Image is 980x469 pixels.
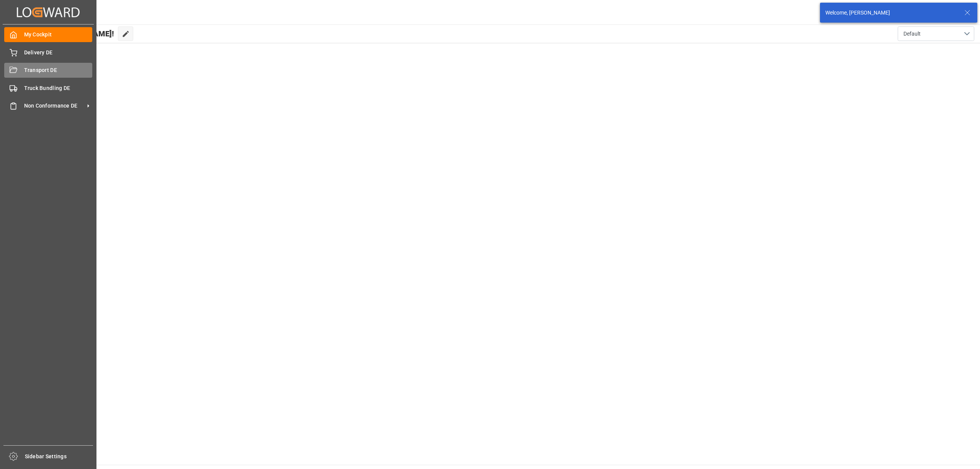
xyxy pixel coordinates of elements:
[25,453,93,461] span: Sidebar Settings
[24,102,85,110] span: Non Conformance DE
[825,9,957,17] div: Welcome, [PERSON_NAME]
[4,80,92,95] a: Truck Bundling DE
[24,84,93,92] span: Truck Bundling DE
[903,30,921,38] span: Default
[4,63,92,78] a: Transport DE
[24,49,93,57] span: Delivery DE
[898,26,974,41] button: open menu
[24,31,93,39] span: My Cockpit
[24,66,93,74] span: Transport DE
[4,45,92,60] a: Delivery DE
[4,27,92,42] a: My Cockpit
